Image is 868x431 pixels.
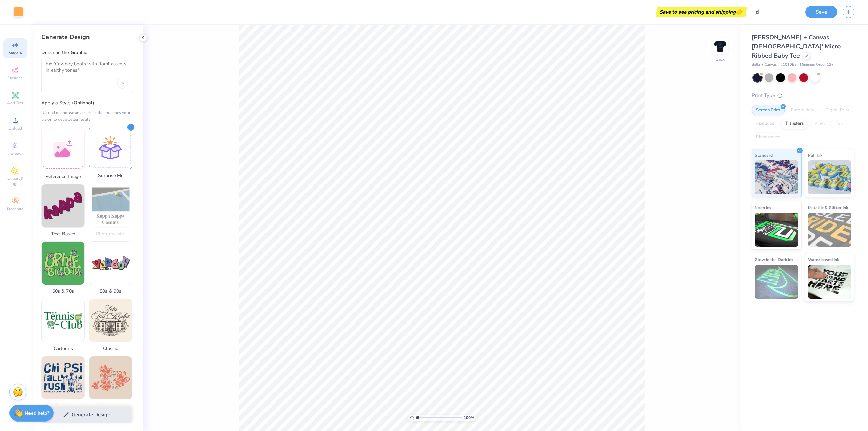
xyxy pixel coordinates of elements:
div: Upload or choose an aesthetic that matches your vision to get a better result [41,109,132,123]
span: 👉 [736,7,743,16]
img: Neon Ink [755,213,798,247]
span: Classic [89,345,132,352]
span: Designs [8,75,23,81]
strong: Need help? [25,410,49,416]
div: Back [716,56,725,62]
img: Glow in the Dark Ink [755,265,798,299]
img: 60s & 70s [42,242,84,285]
div: Generate Design [41,33,132,41]
img: Standard [755,160,798,194]
span: 80s & 90s [89,288,132,295]
div: Digital Print [821,105,854,115]
div: Foil [831,119,847,129]
span: [PERSON_NAME] + Canvas [DEMOGRAPHIC_DATA]' Micro Ribbed Baby Tee [752,33,841,60]
span: Bella + Canvas [752,62,777,68]
span: Glow in the Dark Ink [755,256,793,263]
div: Rhinestones [752,132,785,142]
div: Screen Print [752,105,785,115]
span: Surprise Me [89,172,132,179]
label: Apply a Style (Optional) [41,100,132,106]
button: Save [805,6,837,18]
span: Greek [10,151,21,156]
img: Handdrawn [89,356,132,399]
span: Neon Ink [755,204,771,211]
span: Reference Image [41,173,85,180]
span: Puff Ink [808,152,822,159]
img: Metallic & Glitter Ink [808,213,852,247]
div: Print Type [752,92,854,99]
img: Grunge [42,356,84,399]
img: Back [713,39,727,53]
span: 100 % [463,415,474,421]
span: Minimum Order: 12 + [800,62,834,68]
span: Photorealistic [89,230,132,237]
img: Puff Ink [808,160,852,194]
span: 60s & 70s [41,288,85,295]
span: Add Text [7,100,23,106]
span: # 1010BE [780,62,796,68]
span: Image AI [7,50,23,56]
input: Untitled Design [750,5,800,19]
img: Classic [89,299,132,342]
span: Standard [755,152,773,159]
img: Cartoons [42,299,84,342]
label: Describe the Graphic [41,49,132,56]
span: Cartoons [41,345,85,352]
div: Vinyl [810,119,829,129]
span: Decorate [7,206,23,212]
div: Applique [752,119,779,129]
img: Text-Based [42,184,84,227]
span: Text-Based [41,230,85,237]
div: Upload image [117,78,128,89]
img: Photorealistic [89,184,132,227]
span: Water based Ink [808,256,839,263]
img: Water based Ink [808,265,852,299]
span: Clipart & logos [3,176,27,187]
span: Metallic & Glitter Ink [808,204,848,211]
div: Transfers [781,119,808,129]
img: 80s & 90s [89,242,132,285]
span: Upload [8,125,22,131]
div: Save to see pricing and shipping [657,7,745,17]
div: Embroidery [787,105,819,115]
